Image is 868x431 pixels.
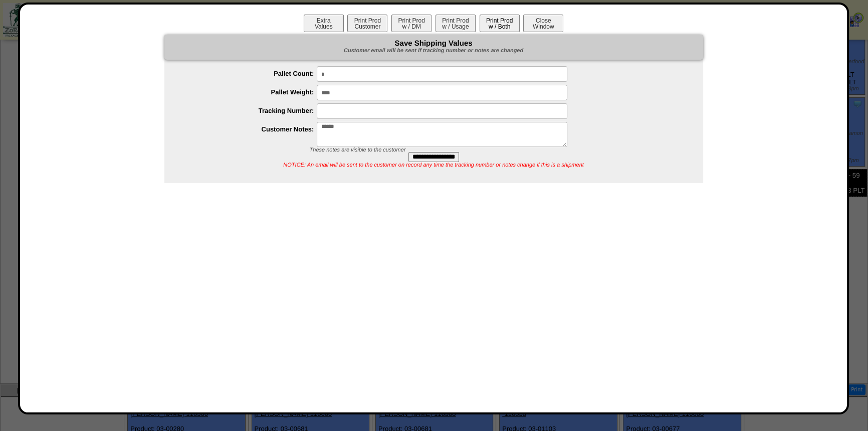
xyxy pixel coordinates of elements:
button: Print Prodw / Usage [436,15,476,32]
button: Print Prodw / DM [391,15,431,32]
button: Print ProdCustomer [347,15,387,32]
button: CloseWindow [523,15,563,32]
span: NOTICE: An email will be sent to the customer on record any time the tracking number or notes cha... [283,162,583,168]
span: These notes are visible to the customer [310,147,406,153]
label: Pallet Count: [184,70,317,77]
label: Tracking Number: [184,107,317,114]
div: Save Shipping Values [164,35,703,60]
button: ExtraValues [304,15,344,32]
a: CloseWindow [522,23,564,30]
button: Print Prodw / Both [480,15,520,32]
label: Pallet Weight: [184,88,317,96]
div: Customer email will be sent if tracking number or notes are changed [164,47,703,55]
label: Customer Notes: [184,125,317,133]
